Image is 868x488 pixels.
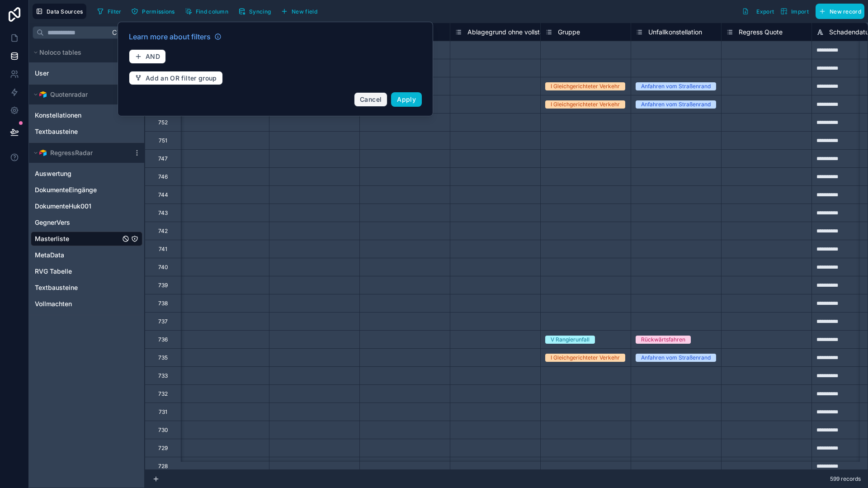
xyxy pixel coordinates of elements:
a: Learn more about filters [129,31,222,42]
button: Apply [391,92,422,107]
div: 737 [158,318,168,325]
button: AND [129,49,166,64]
div: 747 [158,155,168,162]
div: 742 [158,227,168,235]
div: 752 [158,119,168,126]
span: AND [146,52,160,61]
a: Syncing [235,5,278,18]
button: Add an OR filter group [129,71,223,85]
div: Anfahren vom Straßenrand [641,100,711,109]
span: Regress Quote [739,28,783,37]
span: Add an OR filter group [146,74,217,82]
div: 740 [158,264,168,271]
div: 744 [158,191,168,199]
span: Find column [196,8,228,15]
span: Ablagegrund ohne vollständige Zahlung [467,28,586,37]
div: 751 [159,137,167,144]
div: 728 [158,463,168,470]
button: Import [777,4,812,19]
span: Ctrl [111,27,130,38]
div: 743 [158,209,168,217]
span: Unfallkonstellation [648,28,702,37]
div: 732 [158,390,168,398]
div: 735 [158,354,168,361]
div: 733 [158,372,168,379]
span: Permissions [142,8,175,15]
div: 729 [158,445,168,452]
div: I Gleichgerichteter Verkehr [551,82,620,90]
span: Import [791,8,809,15]
span: Learn more about filters [129,31,211,42]
button: Filter [94,5,125,18]
button: Data Sources [33,4,86,19]
button: Cancel [354,92,387,107]
span: Filter [108,8,122,15]
div: 731 [159,408,167,416]
a: Permissions [128,5,181,18]
span: Data Sources [47,8,83,15]
div: Rückwärtsfahren [641,336,685,344]
div: I Gleichgerichteter Verkehr [551,100,620,109]
button: Find column [182,5,231,18]
span: 599 records [830,475,861,483]
button: Export [739,4,777,19]
span: New field [292,8,317,15]
div: 739 [158,282,168,289]
div: 746 [158,173,168,180]
button: Permissions [128,5,178,18]
span: Syncing [249,8,271,15]
div: 738 [158,300,168,307]
a: New record [812,4,864,19]
div: Anfahren vom Straßenrand [641,354,711,362]
div: 741 [159,246,167,253]
span: Export [756,8,774,15]
div: I Gleichgerichteter Verkehr [551,354,620,362]
span: Cancel [360,95,382,103]
span: Apply [397,95,416,103]
button: New field [278,5,321,18]
button: New record [816,4,864,19]
div: 730 [158,426,168,434]
div: Anfahren vom Straßenrand [641,82,711,90]
span: New record [830,8,861,15]
div: 736 [158,336,168,343]
span: Gruppe [558,28,580,37]
div: V Rangierunfall [551,336,590,344]
button: Syncing [235,5,274,18]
